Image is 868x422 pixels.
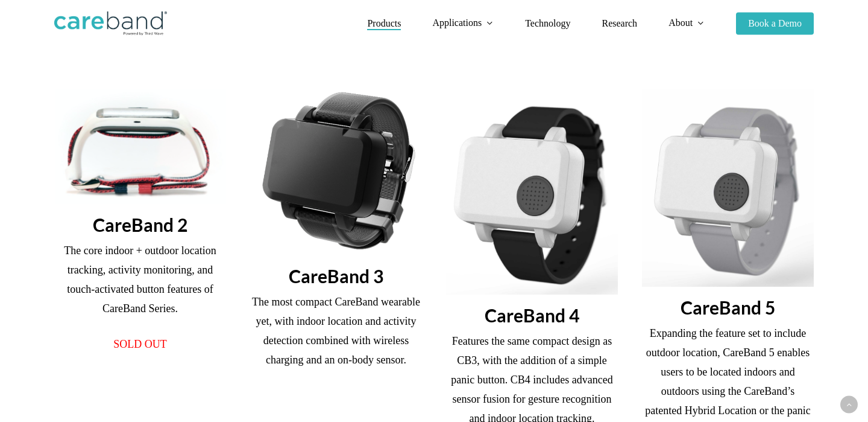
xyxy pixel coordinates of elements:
[432,18,494,28] a: Applications
[432,18,482,28] span: Applications
[602,19,637,28] a: Research
[250,264,422,287] h3: CareBand 3
[525,19,570,28] a: Technology
[840,396,858,414] a: Back to top
[113,338,167,350] span: SOLD OUT
[642,296,814,319] h3: CareBand 5
[446,304,618,327] h3: CareBand 4
[736,19,814,28] a: Book a Demo
[250,292,422,386] p: The most compact CareBand wearable yet, with indoor location and activity detection combined with...
[367,19,401,28] a: Products
[668,18,705,28] a: About
[748,18,802,28] span: Book a Demo
[54,241,226,334] p: The core indoor + outdoor location tracking, activity monitoring, and touch-activated button feat...
[54,11,167,36] img: CareBand
[668,18,693,28] span: About
[54,213,226,236] h3: CareBand 2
